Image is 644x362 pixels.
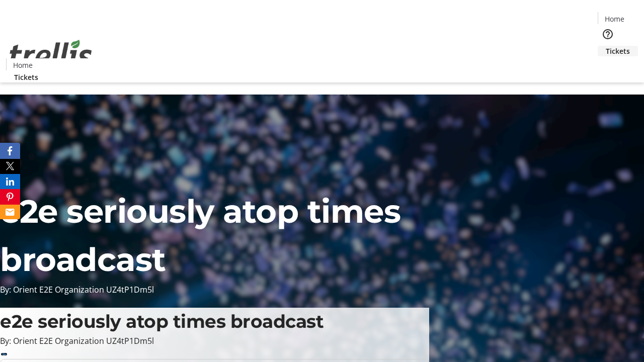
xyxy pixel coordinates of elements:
a: Tickets [6,72,46,82]
span: Home [605,14,624,24]
button: Cart [598,56,618,76]
a: Home [7,60,39,70]
span: Home [13,60,33,70]
span: Tickets [606,46,630,56]
button: Help [598,24,618,44]
img: Orient E2E Organization UZ4tP1Dm5l's Logo [6,29,96,79]
a: Home [598,14,630,24]
span: Tickets [14,72,38,82]
a: Tickets [598,46,638,56]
